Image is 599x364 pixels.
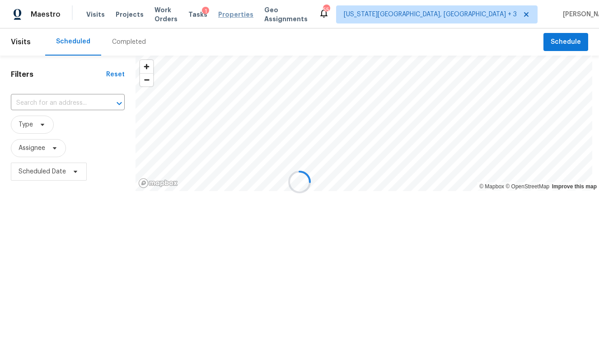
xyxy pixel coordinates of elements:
div: 55 [323,5,329,14]
a: OpenStreetMap [505,183,549,190]
a: Mapbox homepage [138,178,178,188]
a: Improve this map [552,183,597,190]
button: Zoom in [140,60,153,73]
a: Mapbox [479,183,504,190]
span: Zoom out [140,74,153,86]
div: 1 [202,7,209,16]
button: Zoom out [140,73,153,86]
